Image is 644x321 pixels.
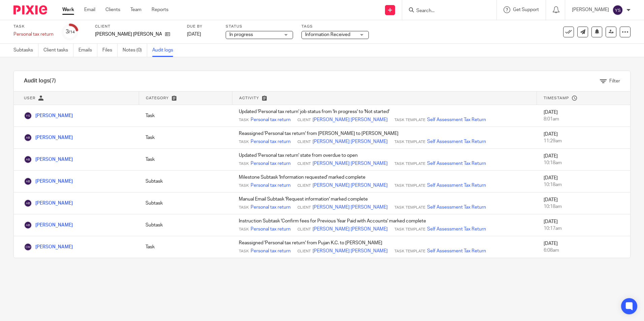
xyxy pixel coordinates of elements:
td: Task [139,149,232,171]
span: Get Support [513,7,539,12]
a: [PERSON_NAME] [PERSON_NAME] [313,204,388,211]
label: Client [95,24,179,29]
a: Notes (0) [123,44,147,57]
td: Instruction Subtask 'Confirm fees for Previous Year Paid with Accounts' marked complete [232,214,537,236]
div: 11:29am [544,138,623,144]
label: Due by [187,24,217,29]
span: Task Template [394,117,425,123]
a: Personal tax return [251,248,291,254]
td: Task [139,127,232,149]
div: 10:18am [544,159,623,166]
a: [PERSON_NAME] [PERSON_NAME] [313,116,388,123]
a: [PERSON_NAME] [24,113,73,118]
a: Self Assessment Tax Return [427,182,486,189]
img: Christina Maharjan [24,243,32,251]
a: [PERSON_NAME] [24,201,73,206]
span: User [24,96,35,100]
span: Task [239,249,249,254]
a: [PERSON_NAME] [PERSON_NAME] [313,182,388,189]
a: [PERSON_NAME] [24,179,73,184]
a: Self Assessment Tax Return [427,204,486,211]
span: [DATE] [187,32,201,37]
span: Client [297,249,311,254]
div: 10:17am [544,225,623,232]
span: Task Template [394,227,425,232]
a: Files [102,44,118,57]
label: Status [226,24,293,29]
span: Task [239,139,249,145]
td: Subtask [139,214,232,236]
div: 8:01am [544,116,623,122]
img: Anu Bista [24,221,32,229]
td: [DATE] [537,127,630,149]
a: [PERSON_NAME] [PERSON_NAME] [313,226,388,233]
span: Client [297,227,311,232]
label: Tags [301,24,369,29]
span: Client [297,139,311,145]
a: Subtasks [13,44,38,57]
td: [DATE] [537,105,630,127]
td: [DATE] [537,149,630,171]
a: Personal tax return [251,160,291,167]
span: Task Template [394,249,425,254]
a: Personal tax return [251,182,291,189]
td: [DATE] [537,171,630,192]
span: Client [297,117,311,123]
td: [DATE] [537,214,630,236]
a: Client tasks [43,44,73,57]
span: Category [146,96,169,100]
a: Emails [78,44,97,57]
div: 6:08am [544,247,623,254]
td: Updated 'Personal tax return' job status from 'In progress' to 'Not started' [232,105,537,127]
a: Self Assessment Tax Return [427,116,486,123]
span: Task [239,205,249,210]
span: Timestamp [544,96,569,100]
a: Clients [105,6,120,13]
a: Self Assessment Tax Return [427,138,486,145]
a: [PERSON_NAME] [PERSON_NAME] [313,160,388,167]
a: [PERSON_NAME] [24,135,73,140]
a: Personal tax return [251,138,291,145]
td: Subtask [139,192,232,214]
td: Reassigned 'Personal tax return' from [PERSON_NAME] to [PERSON_NAME] [232,127,537,149]
td: Subtask [139,171,232,192]
span: Activity [239,96,259,100]
img: Yurenka Shrestha [24,112,32,120]
img: svg%3E [612,5,623,15]
label: Task [13,24,54,29]
img: Anu Bista [24,177,32,185]
span: Task Template [394,205,425,210]
img: Anu Bista [24,134,32,142]
a: Work [62,6,74,13]
a: [PERSON_NAME] [24,157,73,162]
p: [PERSON_NAME] [PERSON_NAME] [95,31,162,38]
span: Filter [609,79,620,83]
a: [PERSON_NAME] [24,245,73,249]
td: Manual Email Subtask 'Request information' marked complete [232,192,537,214]
span: Information Received [305,32,350,37]
td: Reassigned 'Personal tax return' from Pujan K.C. to [PERSON_NAME] [232,236,537,258]
span: Task [239,183,249,188]
span: Task [239,117,249,123]
span: Task [239,161,249,167]
p: [PERSON_NAME] [572,6,609,13]
div: 10:18am [544,203,623,210]
div: Personal tax return [13,31,54,38]
a: [PERSON_NAME] [PERSON_NAME] [313,248,388,254]
span: Client [297,183,311,188]
a: Personal tax return [251,226,291,233]
td: [DATE] [537,236,630,258]
span: Task Template [394,139,425,145]
span: Task Template [394,161,425,167]
a: Team [130,6,141,13]
img: Anu Bista [24,155,32,164]
small: /14 [69,30,75,34]
td: Task [139,105,232,127]
td: Task [139,236,232,258]
div: 3 [66,28,75,36]
a: [PERSON_NAME] [PERSON_NAME] [313,138,388,145]
span: Task [239,227,249,232]
a: Reports [152,6,168,13]
a: [PERSON_NAME] [24,223,73,227]
a: Personal tax return [251,204,291,211]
